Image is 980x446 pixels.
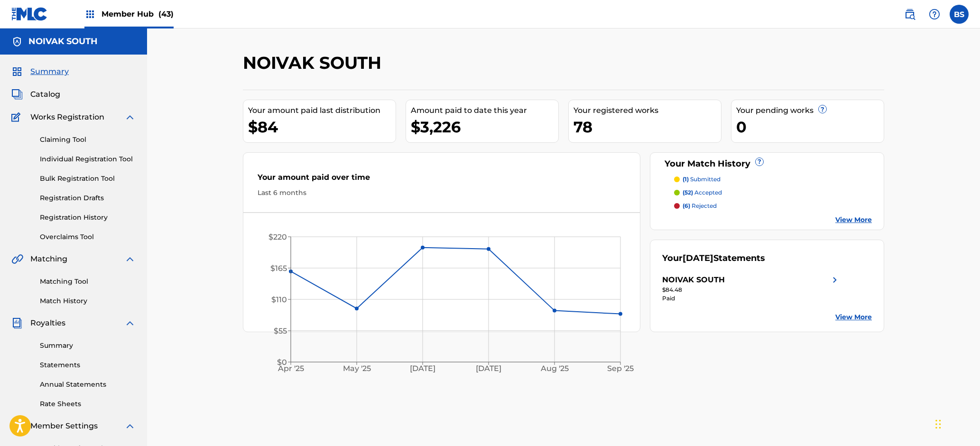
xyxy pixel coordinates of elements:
[607,364,634,373] tspan: Sep '25
[11,317,23,329] img: Royalties
[11,89,23,100] img: Catalog
[674,202,872,210] a: (6) rejected
[124,253,136,265] img: expand
[11,66,23,77] img: Summary
[410,364,435,373] tspan: [DATE]
[683,176,689,183] span: (1)
[736,116,884,138] div: 0
[40,380,136,390] a: Annual Statements
[540,364,569,373] tspan: Aug '25
[30,253,67,265] span: Matching
[835,312,872,322] a: View More
[683,253,713,263] span: [DATE]
[30,111,104,123] span: Works Registration
[243,52,386,74] h2: NOIVAK SOUTH
[662,274,725,286] div: NOIVAK SOUTH
[40,193,136,203] a: Registration Drafts
[662,158,872,170] div: Your Match History
[40,135,136,145] a: Claiming Tool
[248,105,396,116] div: Your amount paid last distribution
[124,420,136,432] img: expand
[40,360,136,370] a: Statements
[270,264,287,273] tspan: $165
[40,277,136,287] a: Matching Tool
[40,213,136,223] a: Registration History
[662,252,765,265] div: Your Statements
[11,253,23,265] img: Matching
[573,105,721,116] div: Your registered works
[683,189,693,196] span: (52)
[11,7,48,21] img: MLC Logo
[953,296,980,372] iframe: Resource Center
[756,158,763,166] span: ?
[904,9,915,20] img: search
[662,294,841,303] div: Paid
[124,111,136,123] img: expand
[277,358,287,367] tspan: $0
[11,89,60,100] a: CatalogCatalog
[929,9,940,20] img: help
[736,105,884,116] div: Your pending works
[950,5,969,24] div: User Menu
[30,89,60,100] span: Catalog
[674,175,872,184] a: (1) submitted
[40,296,136,306] a: Match History
[40,341,136,351] a: Summary
[11,66,69,77] a: SummarySummary
[11,36,23,47] img: Accounts
[683,188,722,197] p: accepted
[662,286,841,294] div: $84.48
[30,66,69,77] span: Summary
[277,364,304,373] tspan: Apr '25
[271,295,287,304] tspan: $110
[30,420,98,432] span: Member Settings
[158,9,174,19] span: (43)
[268,232,287,242] tspan: $220
[28,36,98,47] h5: NOIVAK SOUTH
[674,188,872,197] a: (52) accepted
[683,175,721,184] p: submitted
[248,116,396,138] div: $84
[258,188,626,198] div: Last 6 months
[662,274,841,303] a: NOIVAK SOUTHright chevron icon$84.48Paid
[819,105,826,113] span: ?
[40,399,136,409] a: Rate Sheets
[900,5,919,24] a: Public Search
[11,111,24,123] img: Works Registration
[683,202,717,210] p: rejected
[102,9,174,19] span: Member Hub
[343,364,371,373] tspan: May '25
[84,9,96,20] img: Top Rightsholders
[30,317,65,329] span: Royalties
[40,154,136,164] a: Individual Registration Tool
[411,105,558,116] div: Amount paid to date this year
[40,232,136,242] a: Overclaims Tool
[124,317,136,329] img: expand
[935,410,941,438] div: Drag
[683,202,690,209] span: (6)
[476,364,501,373] tspan: [DATE]
[573,116,721,138] div: 78
[411,116,558,138] div: $3,226
[835,215,872,225] a: View More
[925,5,944,24] div: Help
[829,274,841,286] img: right chevron icon
[40,174,136,184] a: Bulk Registration Tool
[258,172,626,188] div: Your amount paid over time
[274,326,287,335] tspan: $55
[933,400,980,446] iframe: Chat Widget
